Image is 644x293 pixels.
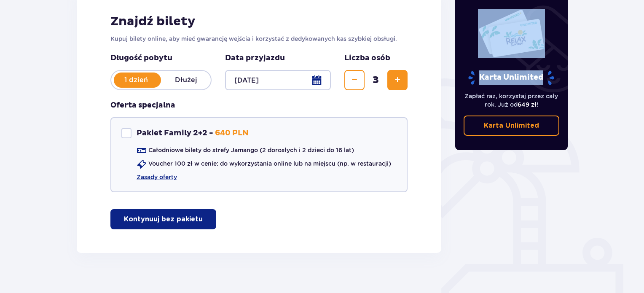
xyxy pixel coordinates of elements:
p: 1 dzień [111,75,161,85]
p: Całodniowe bilety do strefy Jamango (2 dorosłych i 2 dzieci do 16 lat) [148,146,354,154]
img: Dwie karty całoroczne do Suntago z napisem 'UNLIMITED RELAX', na białym tle z tropikalnymi liśćmi... [478,9,545,58]
p: Pakiet Family 2+2 - [137,128,213,138]
p: Karta Unlimited [484,121,539,130]
p: Liczba osób [344,53,390,63]
p: Data przyjazdu [225,53,285,63]
a: Karta Unlimited [464,116,560,136]
p: Kupuj bilety online, aby mieć gwarancję wejścia i korzystać z dedykowanych kas szybkiej obsługi. [110,35,408,43]
button: Kontynuuj bez pakietu [110,209,216,229]
button: Zwiększ [387,70,408,90]
span: 649 zł [518,101,537,108]
p: Dłużej [161,75,211,85]
p: Długość pobytu [110,53,212,63]
p: Karta Unlimited [467,70,555,85]
p: Voucher 100 zł w cenie: do wykorzystania online lub na miejscu (np. w restauracji) [148,159,391,168]
a: Zasady oferty [137,173,177,181]
h2: Znajdź bilety [110,13,408,30]
h3: Oferta specjalna [110,100,175,110]
p: Zapłać raz, korzystaj przez cały rok. Już od ! [464,92,560,109]
p: Kontynuuj bez pakietu [124,215,203,224]
p: 640 PLN [215,128,249,138]
button: Zmniejsz [344,70,365,90]
span: 3 [366,74,386,86]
